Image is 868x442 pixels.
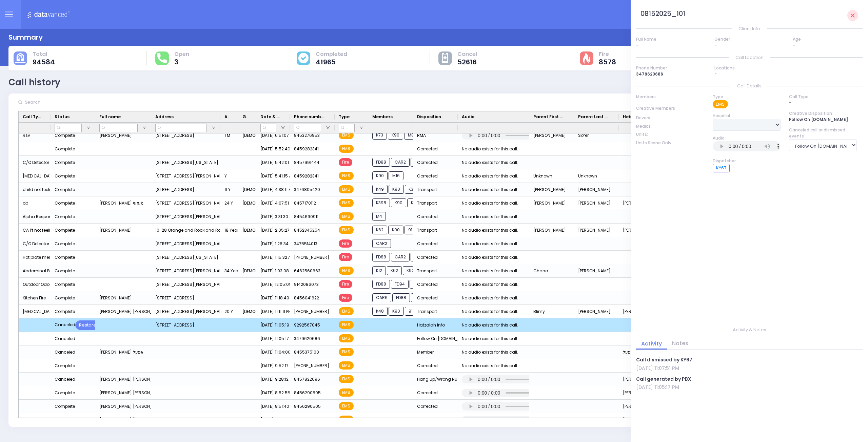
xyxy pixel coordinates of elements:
div: No audio exists for this call. [462,294,518,302]
div: Complete [55,145,75,153]
div: [STREET_ADDRESS][PERSON_NAME] [151,305,220,318]
span: K62 [387,266,402,275]
div: Full Name [636,36,706,42]
div: Press SPACE to select this row. [19,305,844,318]
div: [DATE] 4:38:11 AM [256,183,290,196]
div: [STREET_ADDRESS] [151,318,220,332]
div: EMS [713,100,728,108]
span: Type [339,114,350,120]
span: FD94 [411,293,429,302]
span: EMS [339,267,354,275]
div: [DATE] 2:05:27 AM [256,224,290,237]
button: Open Filter Menu [211,125,216,130]
div: [DATE] 12:05:09 AM [256,278,290,291]
span: 9142086073 [294,281,319,287]
div: Transport [413,264,458,278]
span: K12 [372,266,386,275]
div: [DATE] 11:05:17 PM [256,332,290,345]
div: [DATE] 5:42:01 AM [256,156,290,169]
input: Type Filter Input [339,124,355,132]
div: [DEMOGRAPHIC_DATA] [238,183,256,196]
div: [DATE] 11:04:00 PM [256,345,290,359]
span: K90 [389,307,404,316]
div: Corrected [413,359,458,373]
div: Press SPACE to select this row. [19,183,844,196]
div: [PERSON_NAME] [574,196,619,210]
span: Open [174,51,189,58]
img: other-cause.svg [442,53,448,63]
span: 8454690911 [294,214,318,219]
div: [STREET_ADDRESS][PERSON_NAME] [151,169,220,183]
span: Phone number [294,114,325,120]
div: CA Pt not feeling well [19,224,51,237]
div: Press SPACE to select this row. [19,156,844,169]
span: K398 [372,198,390,207]
div: Press SPACE to select this row. [19,142,844,156]
div: [DEMOGRAPHIC_DATA] [238,264,256,278]
div: [STREET_ADDRESS] [151,291,220,305]
div: No audio exists for this call. [462,239,518,248]
div: [PERSON_NAME] [PERSON_NAME] [PERSON_NAME] [95,400,151,413]
img: total-response.svg [157,53,166,63]
div: Transport [413,196,458,210]
div: Call history [8,76,60,89]
div: No audio exists for this call. [462,267,518,275]
span: 8453276953 [294,132,320,138]
span: 8457170112 [294,200,316,206]
div: Audio [713,135,781,141]
div: Members [636,94,704,100]
input: Status Filter Input [55,124,82,132]
span: 8459282341 [294,173,319,179]
div: Hospital [713,113,781,119]
div: - [789,100,857,106]
div: - [714,71,863,77]
div: [PERSON_NAME] [95,291,151,305]
div: [STREET_ADDRESS] [151,129,220,142]
span: CAR2 [391,253,410,261]
div: Press SPACE to select this row. [19,264,844,278]
div: No audio exists for this call. [462,199,518,208]
a: Notes [667,339,693,347]
img: Logo [27,10,72,19]
div: [PERSON_NAME] מעזעי [619,196,675,210]
div: [PERSON_NAME] [PERSON_NAME] [95,413,151,427]
div: Hang up/Wrong Number [413,373,458,386]
div: Outdoor Odor Investigation [19,278,51,291]
button: Open Filter Menu [142,125,147,130]
div: No audio exists for this call. [462,253,518,262]
div: [STREET_ADDRESS][PERSON_NAME][US_STATE] [151,278,220,291]
div: [DATE] 1:15:32 AM [256,251,290,264]
div: [PERSON_NAME] [574,224,619,237]
div: Canceled call or dismissed events [789,127,857,139]
div: Dispatcher [713,158,781,164]
img: cause-cover.svg [298,53,309,63]
div: [DATE] 5:41:15 AM [256,169,290,183]
span: EMS [339,172,354,180]
div: Complete [55,199,75,208]
div: [DATE] 8:52:55 PM [256,386,290,400]
div: Call Type [789,94,857,100]
input: Search [23,96,124,109]
span: K90 [389,185,404,194]
div: [PERSON_NAME] [619,400,675,413]
span: CAR6 [372,293,391,302]
div: Units Scene Only: [636,140,704,146]
div: Restore [75,320,100,330]
p: Call Details [636,83,863,89]
span: 913 [405,307,419,316]
div: No audio exists for this call. [462,307,518,316]
div: Press SPACE to select this row. [19,251,844,264]
div: 11 Y [220,183,238,196]
span: 912 [405,226,418,234]
div: [PERSON_NAME] [529,183,574,196]
span: Audio [462,114,474,120]
span: Cancel [457,51,477,58]
div: [DATE] 3:31:30 AM [256,210,290,224]
div: 1 M [220,129,238,142]
span: Parent First Name [533,114,565,120]
div: Corrected [413,278,458,291]
div: No audio exists for this call. [462,185,518,194]
div: Corrected [413,169,458,183]
div: Hatzalah Info [413,318,458,332]
div: Press SPACE to select this row. [19,237,844,251]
